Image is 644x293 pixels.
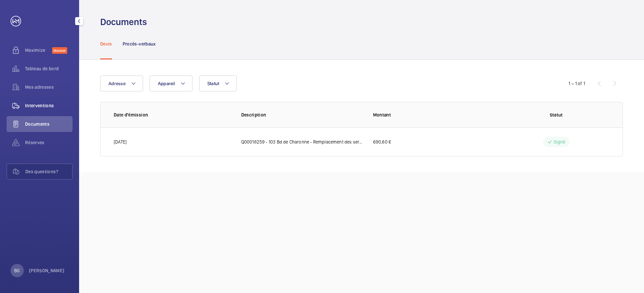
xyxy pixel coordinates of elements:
[373,112,493,118] p: Montant
[100,41,112,47] p: Devis
[503,112,609,118] p: Statut
[241,139,363,145] p: Q00018259 - 103 Bd de Charonne - Remplacement des serrures des [PERSON_NAME] charges
[241,112,363,118] p: Description
[100,76,143,91] button: Adresse
[150,76,192,91] button: Appareil
[14,267,20,274] p: BG
[158,81,175,86] span: Appareil
[100,16,147,28] h1: Documents
[25,168,72,175] span: Des questions?
[29,267,65,274] p: [PERSON_NAME]
[25,47,52,53] span: Maximize
[569,80,585,87] div: 1 – 1 of 1
[114,139,127,145] p: [DATE]
[207,81,220,86] span: Statut
[25,121,73,127] span: Documents
[108,81,126,86] span: Adresse
[123,41,156,47] p: Procès-verbaux
[199,76,237,91] button: Statut
[114,112,231,118] p: Date d'émission
[373,139,391,145] p: 690,60 €
[25,65,73,72] span: Tableau de bord
[25,139,73,146] span: Réserves
[52,47,67,54] span: Discover
[554,139,566,145] p: Signé
[25,84,73,90] span: Mes adresses
[25,102,73,109] span: Interventions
